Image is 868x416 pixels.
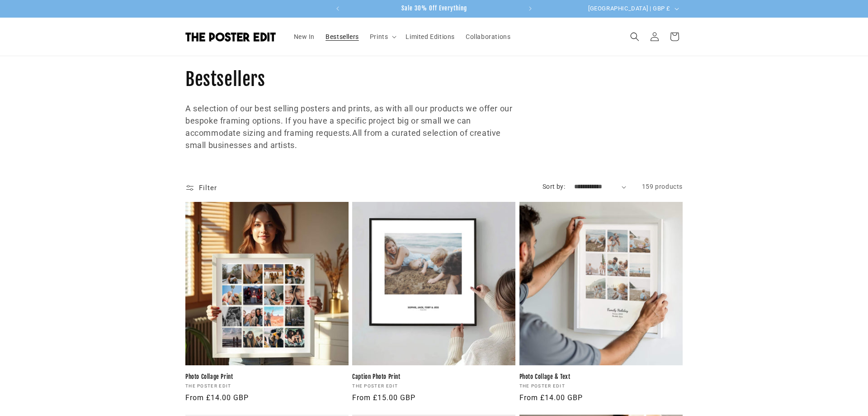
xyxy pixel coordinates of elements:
a: Photo Collage & Text [519,373,683,381]
summary: Filter [185,181,217,195]
a: Collaborations [460,27,516,46]
span: Collaborations [466,33,510,41]
span: Sale 30% Off Everything [401,5,467,12]
p: A selection of our best selling posters and prints, as with all our products we offer our bespoke... [185,102,517,151]
summary: Search [625,27,645,47]
span: Bestsellers [325,33,359,41]
a: New In [288,27,321,46]
a: Bestsellers [320,27,364,46]
span: Filter [199,184,217,192]
span: New In [294,33,315,41]
span: 159 products [642,183,683,190]
label: Sort by: [542,183,565,190]
a: Caption Photo Print [352,373,515,381]
summary: Prints [364,27,401,46]
span: [GEOGRAPHIC_DATA] | GBP £ [588,4,670,13]
a: Limited Editions [400,27,460,46]
h1: Bestsellers [185,67,683,91]
a: Photo Collage Print [185,373,349,381]
img: The Poster Edit [185,32,276,42]
a: The Poster Edit [182,29,279,45]
span: Limited Editions [406,33,455,41]
span: Prints [370,33,388,41]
